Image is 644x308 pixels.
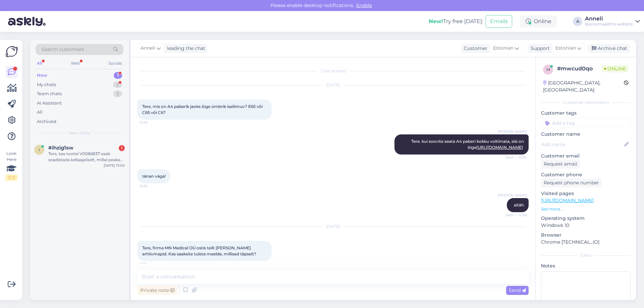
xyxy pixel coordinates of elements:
[114,72,122,79] div: 1
[140,184,165,189] span: 12:55
[541,118,631,128] input: Add a tag
[113,81,122,88] div: 2
[501,212,527,218] span: Seen ✓ 12:56
[429,18,443,24] b: New!
[37,90,62,97] div: Team chats
[541,171,631,178] p: Customer phone
[541,252,631,258] div: Extra
[520,15,557,27] div: Online
[498,129,527,134] span: [PERSON_NAME]
[69,130,90,136] span: New chats
[5,175,17,181] div: 2 / 3
[140,120,165,125] span: 12:53
[546,67,550,72] span: m
[37,118,56,125] div: Archived
[585,21,633,27] div: Büroomaailm's website
[37,109,43,116] div: All
[138,68,529,74] div: Chat started
[138,224,529,230] div: [DATE]
[48,145,73,151] span: #ihzig1sw
[528,45,550,52] div: Support
[541,206,631,212] p: See more ...
[138,82,529,88] div: [DATE]
[541,239,631,246] p: Chrome [TECHNICAL_ID]
[555,45,576,52] span: Estonian
[493,45,514,52] span: Estonian
[541,262,631,269] p: Notes
[585,16,633,21] div: Anneli
[37,81,56,88] div: My chats
[514,202,524,207] span: aitäh
[541,110,631,117] p: Customer tags
[36,59,43,68] div: All
[107,59,123,68] div: Socials
[104,163,125,168] div: [DATE] 13:00
[541,215,631,222] p: Operating system
[119,145,125,151] div: 1
[69,59,81,68] div: Web
[138,286,177,295] div: Private note
[48,151,125,163] div: Tere, kas tootel V0086837 saab seadistada kellaajaliselt, millal peaks seade olema unerežiimis?
[541,131,631,138] p: Customer name
[541,100,631,106] div: Customer information
[541,197,594,203] a: [URL][DOMAIN_NAME]
[42,46,84,53] span: Search customers
[142,104,264,115] span: Tere, mis on A4 paberik jaoks õige ümbrik iseliimuv? E65 või C65 või C6?
[541,152,631,160] p: Customer email
[541,178,602,187] div: Request phone number
[39,147,40,152] span: i
[142,174,166,179] span: tänan väga!
[476,145,523,150] a: [URL][DOMAIN_NAME]
[501,155,527,160] span: Seen ✓ 12:55
[541,190,631,197] p: Visited pages
[588,44,630,53] div: Archive chat
[429,17,483,25] div: Try free [DATE]:
[411,139,525,150] span: Tere. kui soovite saata A4 paberi kokku voltimata, siis on õige
[142,245,256,256] span: Tere, firma MN Medical OÜ ostis teilt [PERSON_NAME] arhiivmapid. Kas saaksite tuleta meelde, mill...
[141,45,155,52] span: Anneli
[37,72,47,79] div: New
[509,287,526,293] span: Send
[5,150,17,181] div: Look Here
[573,17,582,26] div: A
[164,45,205,52] div: leading the chat
[541,160,580,169] div: Request email
[585,16,640,27] a: AnneliBüroomaailm's website
[140,261,165,266] span: 11:35
[461,45,487,52] div: Customer
[5,45,18,58] img: Askly Logo
[541,141,623,148] input: Add name
[557,65,601,73] div: # mwcud0qo
[498,193,527,198] span: [PERSON_NAME]
[543,79,624,94] div: [GEOGRAPHIC_DATA], [GEOGRAPHIC_DATA]
[354,2,374,8] span: Enable
[541,232,631,239] p: Browser
[37,100,62,107] div: AI Assistant
[601,65,629,72] span: Online
[541,222,631,229] p: Windows 10
[113,90,122,97] div: 3
[486,15,512,28] button: Emails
